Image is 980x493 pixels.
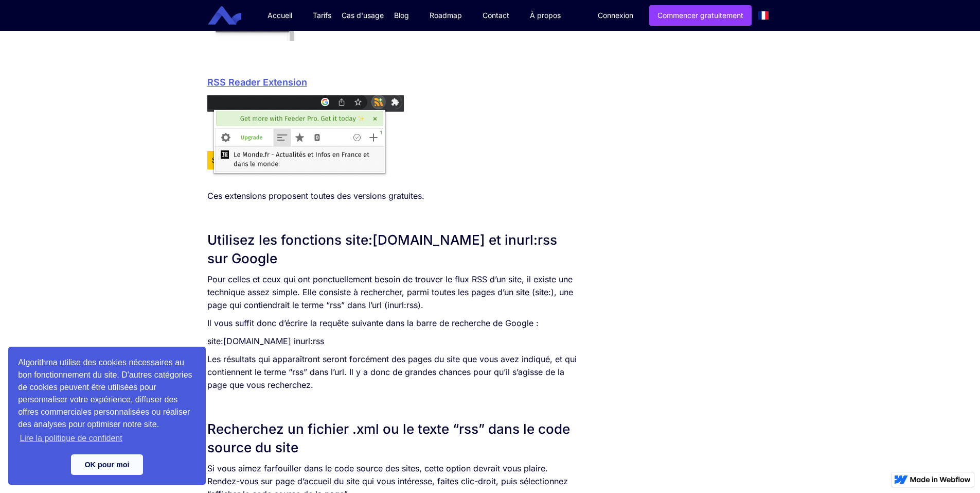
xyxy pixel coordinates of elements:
[590,6,641,25] a: Connexion
[910,477,971,483] img: Made in Webflow
[207,353,581,392] p: Les résultats qui apparaîtront seront forcément des pages du site que vous avez indiqué, et qui c...
[207,46,581,59] p: ‍
[207,231,581,268] h2: Utilisez les fonctions site:[DOMAIN_NAME] et inurl:rss sur Google
[207,317,581,330] p: Il vous suffit donc d’écrire la requête suivante dans la barre de recherche de Google :
[649,5,752,26] a: Commencer gratuitement
[207,397,581,410] p: ‍
[207,208,581,220] p: ‍
[207,273,581,312] p: Pour celles et ceux qui ont ponctuellement besoin de trouver le flux RSS d’un site, il existe une...
[216,6,249,25] a: home
[342,10,384,21] div: Cas d'usage
[18,356,196,446] span: Algorithma utilise des cookies nécessaires au bon fonctionnement du site. D'autres catégories de ...
[207,95,404,184] img: Capture d’écran montrant l’extension RSS Feed Reader
[207,335,581,348] p: site:[DOMAIN_NAME] inurl:rss
[207,190,581,202] p: Ces extensions proposent toutes des versions gratuites.
[8,347,206,485] div: cookieconsent
[207,420,581,457] h2: Recherchez un fichier .xml ou le texte “rss” dans le code source du site
[71,454,143,475] a: dismiss cookie message
[207,77,307,88] a: RSS Reader Extension
[18,431,124,446] a: learn more about cookies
